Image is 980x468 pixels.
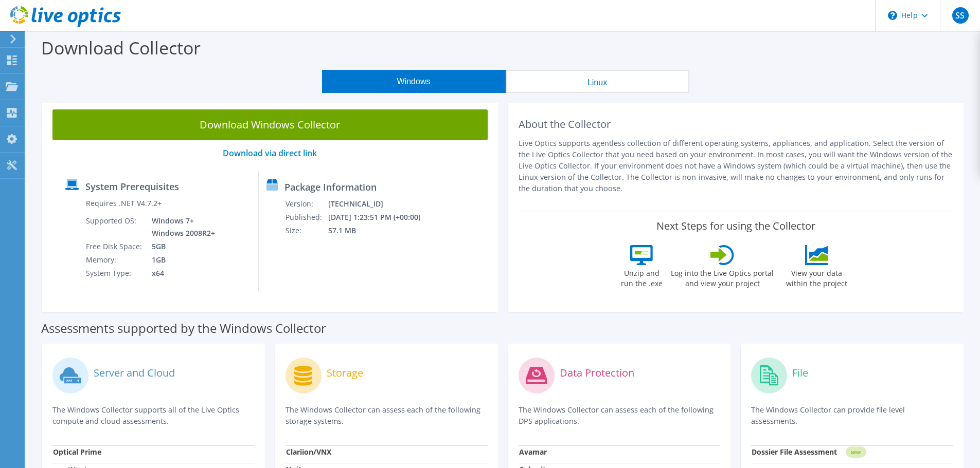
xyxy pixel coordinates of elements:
[751,404,953,427] p: The Windows Collector can provide file level assessments.
[285,197,328,211] td: Version:
[86,198,162,209] label: Requires .NET V4.7.2+
[328,224,434,237] td: 57.1 MB
[752,447,837,457] strong: Dossier File Assessment
[560,368,634,378] label: Data Protection
[618,265,665,289] label: Unzip and run the .exe
[284,182,377,192] label: Package Information
[519,138,954,194] p: Live Optics supports agentless collection of different operating systems, appliances, and applica...
[322,70,506,93] button: Windows
[286,404,488,427] p: The Windows Collector can assess each of the following storage systems.
[328,197,434,211] td: [TECHNICAL_ID]
[85,240,144,253] td: Free Disk Space:
[85,181,179,192] label: System Prerequisites
[286,447,331,457] strong: Clariion/VNX
[851,450,861,455] tspan: NEW!
[85,214,144,240] td: Supported OS:
[656,220,815,232] label: Next Steps for using the Collector
[779,265,853,289] label: View your data within the project
[94,368,175,378] label: Server and Cloud
[144,267,217,280] td: x64
[144,214,217,240] td: Windows 7+ Windows 2008R2+
[85,253,144,267] td: Memory:
[952,7,969,24] span: SS
[519,447,547,457] strong: Avamar
[792,368,808,378] label: File
[506,70,689,93] button: Linux
[144,253,217,267] td: 1GB
[52,109,488,140] a: Download Windows Collector
[328,211,434,224] td: [DATE] 1:23:51 PM (+00:00)
[144,240,217,253] td: 5GB
[41,323,326,333] label: Assessments supported by the Windows Collector
[53,447,101,457] strong: Optical Prime
[670,265,774,289] label: Log into the Live Optics portal and view your project
[85,267,144,280] td: System Type:
[519,404,721,427] p: The Windows Collector can assess each of the following DPS applications.
[41,36,201,60] label: Download Collector
[327,368,363,378] label: Storage
[285,224,328,237] td: Size:
[223,147,317,159] a: Download via direct link
[888,11,897,20] svg: \n
[285,211,328,224] td: Published:
[52,404,255,427] p: The Windows Collector supports all of the Live Optics compute and cloud assessments.
[519,118,954,130] h2: About the Collector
